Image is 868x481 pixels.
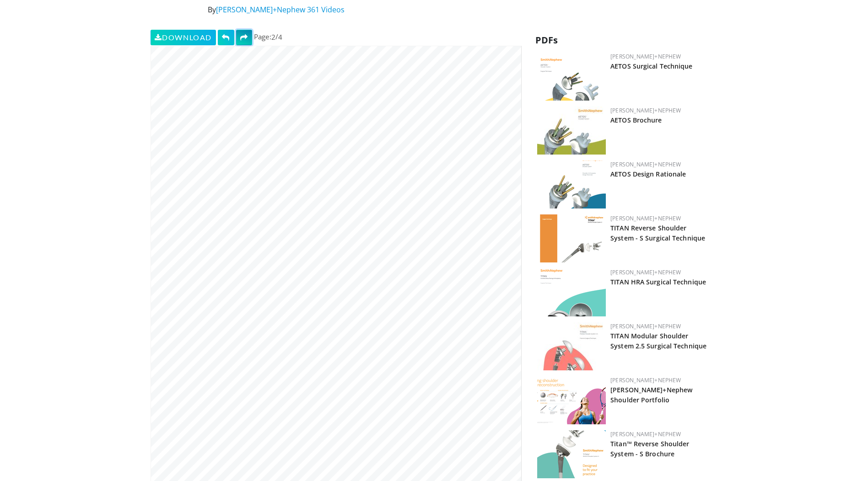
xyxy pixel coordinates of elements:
[535,34,558,46] span: PDFs
[537,376,606,424] img: 4789875f-2a02-4e9d-851b-162ef380fffc.png.150x105_q85_crop-smart_upscale.png
[610,224,705,242] a: TITAN Reverse Shoulder System - S Surgical Technique
[537,107,606,155] img: ef70d711-8314-40b3-a040-c6a1bfed21a0.jpg.150x105_q85_crop-smart_upscale.jpg
[208,4,711,15] p: By
[537,53,606,101] img: 15f07cb0-c057-4fb4-a6ad-fead5f3926d8.png.150x105_q85_crop-smart_upscale.png
[610,62,692,70] a: AETOS Surgical Technique
[271,32,275,42] span: 2
[216,5,305,15] a: [PERSON_NAME]+Nephew
[610,116,662,124] a: AETOS Brochure
[537,268,606,316] img: 5a14c1a6-606e-4f4a-91f2-e21349b93288.png.150x105_q85_crop-smart_upscale.png
[537,430,606,478] img: 5c0a0963-e8c5-46b6-b3b6-2c6c222ef262.png.150x105_q85_crop-smart_upscale.png
[610,322,681,330] a: [PERSON_NAME]+Nephew
[537,322,606,370] img: 70304dc2-f77a-46c6-8c93-95a8d73ae7e6.jpg.150x105_q85_crop-smart_upscale.jpg
[610,160,681,168] a: [PERSON_NAME]+Nephew
[254,32,282,42] span: Page: /
[610,430,681,438] a: [PERSON_NAME]+Nephew
[537,214,606,262] img: a62bb121-518e-464c-a97a-24f15fa7242e.png.150x105_q85_crop-smart_upscale.png
[610,331,706,350] a: TITAN Modular Shoulder System 2.5 Surgical Technique
[610,53,681,60] a: [PERSON_NAME]+Nephew
[610,170,686,178] a: AETOS Design Rationale
[610,376,681,384] a: [PERSON_NAME]+Nephew
[610,278,706,286] a: TITAN HRA Surgical Technique
[610,107,681,114] a: [PERSON_NAME]+Nephew
[537,160,606,208] img: 5ee4251c-96d8-4905-90bf-280f46b44fe7.png.150x105_q85_crop-smart_upscale.png
[278,32,282,42] span: 4
[151,30,216,45] a: Download
[307,5,345,15] a: 361 Videos
[610,439,689,458] a: Titan™ Reverse Shoulder System - S Brochure
[610,268,681,276] a: [PERSON_NAME]+Nephew
[610,214,681,222] a: [PERSON_NAME]+Nephew
[610,385,692,404] a: [PERSON_NAME]+Nephew Shoulder Portfolio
